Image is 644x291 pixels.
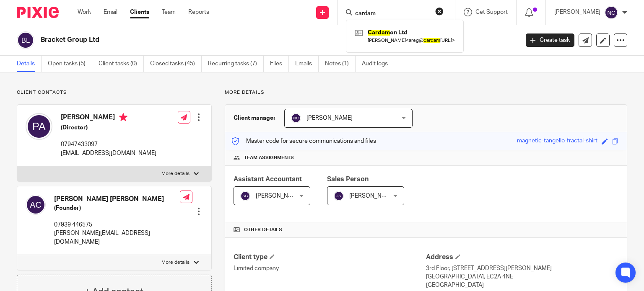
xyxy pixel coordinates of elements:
[270,56,289,72] a: Files
[54,204,180,212] h5: (Founder)
[61,124,156,132] h5: (Director)
[17,7,59,18] img: Pixie
[426,264,618,273] p: 3rd Floor, [STREET_ADDRESS][PERSON_NAME]
[244,227,282,233] span: Other details
[225,89,627,96] p: More details
[327,176,369,183] span: Sales Person
[517,136,597,146] div: magnetic-tangello-fractal-shirt
[334,191,344,201] img: svg%3E
[435,7,444,15] button: Clear
[426,281,618,289] p: [GEOGRAPHIC_DATA]
[256,193,302,199] span: [PERSON_NAME]
[61,140,156,149] p: 07947433097
[234,253,426,262] h4: Client type
[161,170,190,177] p: More details
[61,149,156,157] p: [EMAIL_ADDRESS][DOMAIN_NAME]
[162,8,176,16] a: Team
[426,253,618,262] h4: Address
[231,137,376,145] p: Master code for secure communications and files
[104,8,117,16] a: Email
[78,8,91,16] a: Work
[234,264,426,273] p: Limited company
[354,10,430,18] input: Search
[475,9,508,15] span: Get Support
[54,195,180,203] h4: [PERSON_NAME] [PERSON_NAME]
[306,115,353,121] span: [PERSON_NAME]
[150,56,202,72] a: Closed tasks (45)
[99,56,144,72] a: Client tasks (0)
[208,56,264,72] a: Recurring tasks (7)
[526,33,574,47] a: Create task
[244,155,294,161] span: Team assignments
[41,36,419,44] h2: Bracket Group Ltd
[362,56,394,72] a: Audit logs
[130,8,149,16] a: Clients
[17,89,212,96] p: Client contacts
[48,56,92,72] a: Open tasks (5)
[349,193,395,199] span: [PERSON_NAME]
[554,8,600,16] p: [PERSON_NAME]
[26,195,46,215] img: svg%3E
[291,113,301,123] img: svg%3E
[188,8,209,16] a: Reports
[119,113,127,121] i: Primary
[234,176,302,183] span: Assistant Accountant
[54,221,180,229] p: 07939 446575
[295,56,319,72] a: Emails
[17,56,42,72] a: Details
[605,6,618,19] img: svg%3E
[234,114,276,122] h3: Client manager
[61,113,156,124] h4: [PERSON_NAME]
[240,191,250,201] img: svg%3E
[17,31,34,49] img: svg%3E
[161,259,190,266] p: More details
[54,229,180,246] p: [PERSON_NAME][EMAIL_ADDRESS][DOMAIN_NAME]
[426,273,618,281] p: [GEOGRAPHIC_DATA], EC2A 4NE
[325,56,356,72] a: Notes (1)
[26,113,52,140] img: svg%3E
